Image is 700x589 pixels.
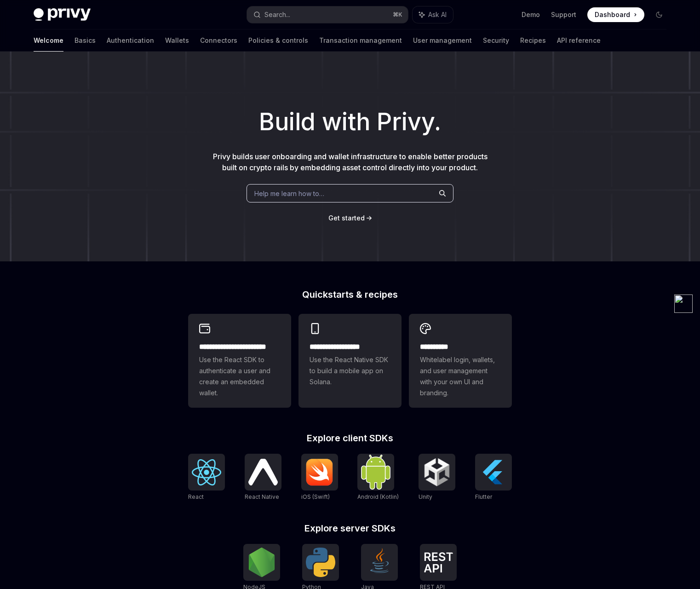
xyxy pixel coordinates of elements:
[248,29,308,52] a: Policies & controls
[424,552,453,572] img: REST API
[188,454,225,502] a: ReactReact
[200,29,237,52] a: Connectors
[361,455,390,489] img: Android (Kotlin)
[357,493,399,500] span: Android (Kotlin)
[522,10,540,19] a: Demo
[188,493,204,500] span: React
[520,29,546,52] a: Recipes
[245,493,279,500] span: React Native
[551,10,576,19] a: Support
[419,493,432,500] span: Unity
[475,454,512,502] a: FlutterFlutter
[192,459,221,485] img: React
[247,6,408,23] button: Search...⌘K
[393,11,402,18] span: ⌘ K
[254,189,324,198] span: Help me learn how to…
[413,6,453,23] button: Ask AI
[245,454,281,502] a: React NativeReact Native
[413,29,472,52] a: User management
[301,454,338,502] a: iOS (Swift)iOS (Swift)
[319,29,402,52] a: Transaction management
[301,493,330,500] span: iOS (Swift)
[188,524,512,533] h2: Explore server SDKs
[428,10,447,19] span: Ask AI
[409,314,512,408] a: **** *****Whitelabel login, wallets, and user management with your own UI and branding.
[328,214,365,222] span: Get started
[483,29,509,52] a: Security
[34,29,63,52] a: Welcome
[475,493,492,500] span: Flutter
[34,8,91,21] img: dark logo
[165,29,189,52] a: Wallets
[328,214,365,223] a: Get started
[75,29,96,52] a: Basics
[188,433,512,443] h2: Explore client SDKs
[264,9,290,20] div: Search...
[420,354,501,398] span: Whitelabel login, wallets, and user management with your own UI and branding.
[557,29,601,52] a: API reference
[419,454,455,502] a: UnityUnity
[248,459,278,485] img: React Native
[422,457,452,487] img: Unity
[365,548,394,577] img: Java
[15,104,685,140] h1: Build with Privy.
[652,7,666,22] button: Toggle dark mode
[213,152,488,172] span: Privy builds user onboarding and wallet infrastructure to enable better products built on crypto ...
[298,314,402,408] a: **** **** **** ***Use the React Native SDK to build a mobile app on Solana.
[107,29,154,52] a: Authentication
[310,354,390,387] span: Use the React Native SDK to build a mobile app on Solana.
[587,7,644,22] a: Dashboard
[199,354,280,398] span: Use the React SDK to authenticate a user and create an embedded wallet.
[357,454,399,502] a: Android (Kotlin)Android (Kotlin)
[247,548,276,577] img: NodeJS
[306,548,335,577] img: Python
[479,457,508,487] img: Flutter
[305,458,334,486] img: iOS (Swift)
[188,290,512,299] h2: Quickstarts & recipes
[595,10,630,19] span: Dashboard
